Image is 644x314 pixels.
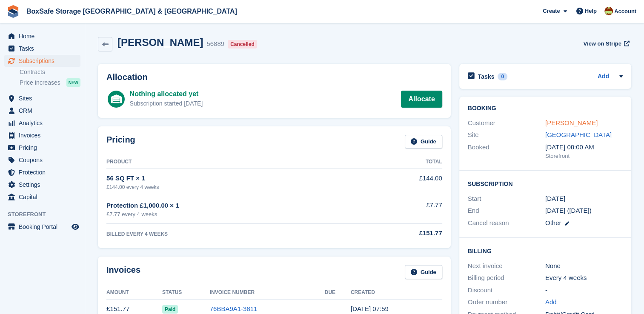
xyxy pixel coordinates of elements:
[106,210,361,219] div: £7.77 every 4 weeks
[361,169,442,196] td: £144.00
[468,206,545,216] div: End
[361,155,442,169] th: Total
[468,143,545,160] div: Booked
[498,73,507,80] div: 0
[468,105,623,112] h2: Booking
[4,117,80,129] a: menu
[19,129,70,141] span: Invoices
[19,55,70,67] span: Subscriptions
[19,154,70,166] span: Coupons
[545,194,565,204] time: 2024-10-14 00:00:00 UTC
[4,191,80,203] a: menu
[19,166,70,178] span: Protection
[351,305,389,312] time: 2025-08-18 06:59:43 UTC
[468,273,545,283] div: Billing period
[106,155,361,169] th: Product
[206,39,224,49] div: 56889
[543,7,560,15] span: Create
[405,135,442,149] a: Guide
[19,191,70,203] span: Capital
[361,196,442,223] td: £7.77
[106,174,361,183] div: 56 SQ FT × 1
[604,7,613,15] img: Kim
[106,135,135,149] h2: Pricing
[545,152,623,160] div: Storefront
[545,119,598,126] a: [PERSON_NAME]
[545,273,623,283] div: Every 4 weeks
[598,72,609,82] a: Add
[66,78,80,87] div: NEW
[19,92,70,104] span: Sites
[468,285,545,295] div: Discount
[4,154,80,166] a: menu
[210,305,258,312] a: 76BBA9A1-3811
[614,7,636,16] span: Account
[20,68,80,76] a: Contracts
[4,43,80,54] a: menu
[106,286,162,300] th: Amount
[20,78,80,87] a: Price increases NEW
[20,79,60,87] span: Price increases
[545,261,623,271] div: None
[580,37,631,51] a: View on Stripe
[130,99,203,108] div: Subscription started [DATE]
[8,210,85,219] span: Storefront
[361,228,442,238] div: £151.77
[106,265,140,279] h2: Invoices
[401,91,442,108] a: Allocate
[228,40,257,49] div: Cancelled
[7,5,20,18] img: stora-icon-8386f47178a22dfd0bd8f6a31ec36ba5ce8667c1dd55bd0f319d3a0aa187defe.svg
[468,297,545,307] div: Order number
[4,179,80,191] a: menu
[351,286,442,300] th: Created
[545,285,623,295] div: -
[19,105,70,117] span: CRM
[130,89,203,99] div: Nothing allocated yet
[23,4,240,18] a: BoxSafe Storage [GEOGRAPHIC_DATA] & [GEOGRAPHIC_DATA]
[4,92,80,104] a: menu
[19,43,70,54] span: Tasks
[585,7,597,15] span: Help
[117,37,203,48] h2: [PERSON_NAME]
[4,105,80,117] a: menu
[468,261,545,271] div: Next invoice
[468,130,545,140] div: Site
[4,30,80,42] a: menu
[106,183,361,191] div: £144.00 every 4 weeks
[468,218,545,228] div: Cancel reason
[162,286,210,300] th: Status
[405,265,442,279] a: Guide
[19,30,70,42] span: Home
[106,201,361,211] div: Protection £1,000.00 × 1
[583,40,621,48] span: View on Stripe
[468,246,623,255] h2: Billing
[4,221,80,233] a: menu
[210,286,325,300] th: Invoice Number
[4,129,80,141] a: menu
[545,219,561,226] span: Other
[4,142,80,154] a: menu
[545,207,592,214] span: [DATE] ([DATE])
[19,179,70,191] span: Settings
[106,230,361,238] div: BILLED EVERY 4 WEEKS
[4,55,80,67] a: menu
[545,131,612,138] a: [GEOGRAPHIC_DATA]
[478,73,495,80] h2: Tasks
[19,221,70,233] span: Booking Portal
[4,166,80,178] a: menu
[325,286,351,300] th: Due
[162,305,178,314] span: Paid
[468,194,545,204] div: Start
[19,117,70,129] span: Analytics
[19,142,70,154] span: Pricing
[545,297,557,307] a: Add
[468,179,623,188] h2: Subscription
[70,222,80,232] a: Preview store
[106,72,442,82] h2: Allocation
[468,118,545,128] div: Customer
[545,143,623,152] div: [DATE] 08:00 AM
